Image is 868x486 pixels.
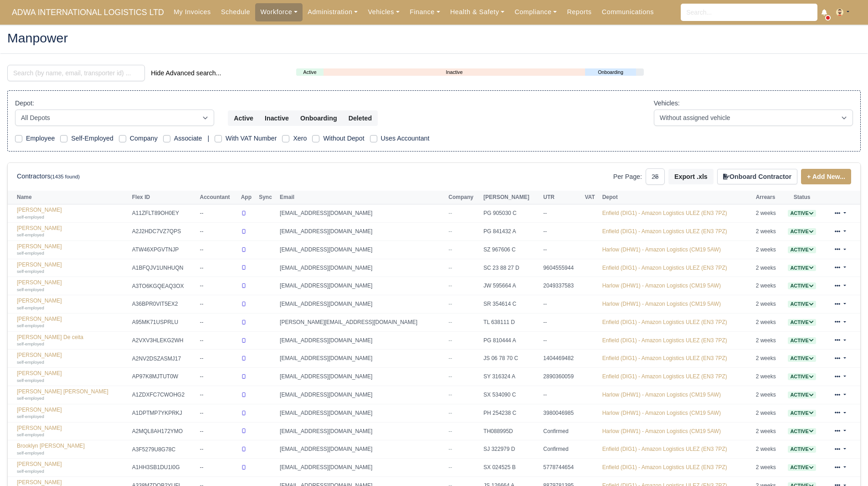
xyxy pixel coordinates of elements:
label: Self-Employed [71,133,113,144]
button: Inactive [259,110,295,126]
td: SY 316324 A [481,368,541,386]
small: self-employed [17,287,44,292]
span: -- [448,301,452,307]
label: Vehicles: [654,98,680,109]
td: [EMAIL_ADDRESS][DOMAIN_NAME] [277,440,446,459]
th: Accountant [198,191,239,204]
td: -- [198,440,239,459]
span: -- [448,337,452,344]
td: SX 534090 C [481,386,541,404]
a: Active [788,282,816,289]
small: self-employed [17,305,44,310]
td: A11ZFLT89OH0EY [130,204,198,223]
small: self-employed [17,232,44,237]
label: With VAT Number [226,133,277,144]
a: Inactive [324,68,585,76]
td: 2 weeks [754,422,783,440]
td: 2890360059 [541,368,582,386]
small: self-employed [17,378,44,383]
a: Enfield (DIG1) - Amazon Logistics ULEZ (EN3 7PZ) [602,373,727,380]
span: Active [788,301,816,308]
td: 3980046985 [541,404,582,422]
span: Active [788,210,816,217]
a: Brooklyn [PERSON_NAME] self-employed [17,443,128,456]
td: 5778744654 [541,459,582,477]
label: Company [130,133,158,144]
a: [PERSON_NAME] self-employed [17,461,128,474]
td: -- [198,459,239,477]
input: Search (by name, email, transporter id) ... [7,65,145,81]
td: ATW46XPGVTNJP [130,240,198,259]
a: + Add New... [801,169,851,184]
a: Compliance [509,3,562,21]
a: Vehicles [363,3,405,21]
label: Depot: [15,98,34,109]
td: 2 weeks [754,331,783,350]
td: [EMAIL_ADDRESS][DOMAIN_NAME] [277,404,446,422]
span: -- [448,210,452,216]
a: Communications [597,3,659,21]
a: [PERSON_NAME] self-employed [17,352,128,365]
small: self-employed [17,251,44,256]
span: -- [448,392,452,398]
td: [EMAIL_ADDRESS][DOMAIN_NAME] [277,368,446,386]
td: [EMAIL_ADDRESS][DOMAIN_NAME] [277,422,446,440]
td: [EMAIL_ADDRESS][DOMAIN_NAME] [277,277,446,295]
div: + Add New... [797,169,851,184]
a: Active [788,265,816,271]
a: Enfield (DIG1) - Amazon Logistics ULEZ (EN3 7PZ) [602,464,727,470]
td: JW 595664 A [481,277,541,295]
a: Enfield (DIG1) - Amazon Logistics ULEZ (EN3 7PZ) [602,446,727,452]
td: [EMAIL_ADDRESS][DOMAIN_NAME] [277,386,446,404]
span: Active [788,410,816,417]
span: -- [448,265,452,271]
td: 2 weeks [754,404,783,422]
a: Active [788,428,816,434]
a: Harlow (DHW1) - Amazon Logistics (CM19 5AW) [602,428,721,434]
th: [PERSON_NAME] [481,191,541,204]
td: TL 638111 D [481,313,541,331]
button: Onboarding [294,110,343,126]
td: 2 weeks [754,368,783,386]
label: Xero [293,133,307,144]
td: A2VXV3HLEKG2WH [130,331,198,350]
td: A1ZDXFC7CWOHG2 [130,386,198,404]
td: A95MK71USPRLU [130,313,198,331]
td: A36BPR0VIT5EX2 [130,295,198,314]
a: [PERSON_NAME] self-employed [17,225,128,238]
td: -- [198,368,239,386]
th: Name [8,191,130,204]
td: 2 weeks [754,440,783,459]
td: [EMAIL_ADDRESS][DOMAIN_NAME] [277,331,446,350]
a: [PERSON_NAME] self-employed [17,370,128,383]
a: Harlow (DHW1) - Amazon Logistics (CM19 5AW) [602,282,721,289]
label: Employee [26,133,55,144]
small: self-employed [17,432,44,437]
a: [PERSON_NAME] self-employed [17,279,128,293]
a: Finance [405,3,445,21]
td: SC 23 88 27 D [481,259,541,277]
a: Administration [303,3,363,21]
td: -- [541,240,582,259]
button: Onboard Contractor [717,169,797,184]
span: Active [788,464,816,471]
a: Active [788,319,816,325]
div: Manpower [0,24,868,54]
a: [PERSON_NAME] self-employed [17,407,128,420]
span: Active [788,282,816,289]
label: Per Page: [613,172,642,182]
td: PH 254238 C [481,404,541,422]
small: self-employed [17,469,44,474]
h6: Contractors [17,172,80,180]
td: [EMAIL_ADDRESS][DOMAIN_NAME] [277,459,446,477]
span: Active [788,355,816,362]
a: [PERSON_NAME] self-employed [17,316,128,329]
span: Active [788,228,816,235]
td: A2NV2DSZASMJ17 [130,350,198,368]
a: Active [788,355,816,361]
small: self-employed [17,360,44,365]
td: -- [541,331,582,350]
td: 2 weeks [754,386,783,404]
a: Active [788,246,816,253]
a: Workforce [255,3,303,21]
